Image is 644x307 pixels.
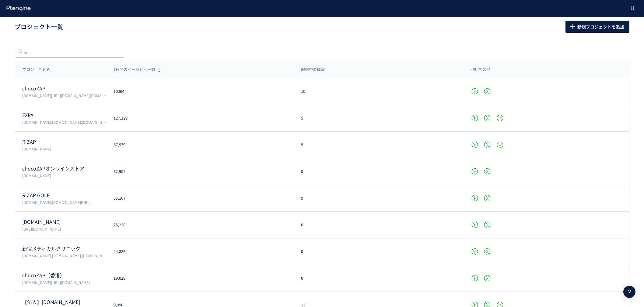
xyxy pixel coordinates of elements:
[15,22,552,31] h1: プロジェクト一覧
[294,142,464,148] div: 9
[22,272,106,279] p: chocoZAP（香港）
[22,280,106,285] p: chocozap-hk.com/,chocozaphk.gymmasteronline.com/
[106,142,294,148] div: 87,939
[22,146,106,151] p: www.rizap.jp
[22,120,106,125] p: vivana.jp,expa-official.jp,reserve-expa.jp
[22,200,106,205] p: www.rizap-golf.jp,rizap-golf.ns-test.work/lp/3anniversary-cp/
[22,93,106,98] p: chocozap.jp/,zap-id.jp/,web.my-zap.jp/,liff.campaign.chocozap.sumiyoku.jp/
[22,85,106,92] p: chocoZAP
[294,249,464,255] div: 0
[471,67,491,73] span: 利用中製品
[294,169,464,174] div: 0
[22,192,106,199] p: RIZAP GOLF
[294,222,464,228] div: 0
[22,138,106,145] p: RIZAP
[294,115,464,121] div: 5
[106,275,294,281] div: 19,029
[22,173,106,178] p: chocozap.shop
[294,89,464,94] div: 10
[106,249,294,255] div: 24,886
[22,245,106,252] p: 新宿メディカルクリニック
[294,195,464,201] div: 9
[106,115,294,121] div: 127,129
[114,67,155,73] span: 7日間のページビュー数
[301,67,325,73] span: 配信中の体験
[22,253,106,258] p: shinjuku3chome-medical.jp,shinjuku3-mc.reserve.ne.jp,www.shinjukumc.com/,shinjukumc.net/,smc-glp1...
[106,195,294,201] div: 35,167
[22,165,106,172] p: chocoZAPオンラインストア
[294,275,464,281] div: 0
[565,21,629,33] button: 新規プロジェクトを追加
[22,218,106,225] p: medical.chocozap.jp
[106,169,294,174] div: 62,902
[106,89,294,94] div: 10.9M
[22,67,50,73] span: プロジェクト名
[22,299,106,305] p: 【法人】rizap.jp
[577,21,624,33] span: 新規プロジェクトを追加
[22,112,106,119] p: EXPA
[106,222,294,228] div: 25,228
[22,226,106,231] p: https://medical.chocozap.jp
